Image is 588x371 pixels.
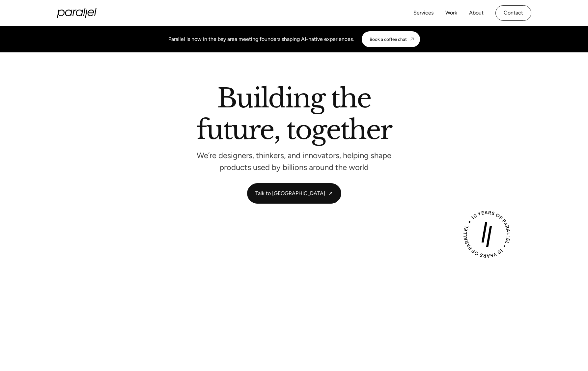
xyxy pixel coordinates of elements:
[196,85,392,146] h2: Building the future, together
[495,5,531,21] a: Contact
[195,153,393,170] p: We’re designers, thinkers, and innovators, helping shape products used by billions around the world
[57,8,97,18] a: home
[168,35,354,43] div: Parallel is now in the bay area meeting founders shaping AI-native experiences.
[469,8,484,18] a: About
[370,37,407,42] div: Book a coffee chat
[413,8,434,18] a: Services
[409,37,415,42] img: CTA arrow image
[445,8,457,18] a: Work
[362,31,420,47] a: Book a coffee chat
